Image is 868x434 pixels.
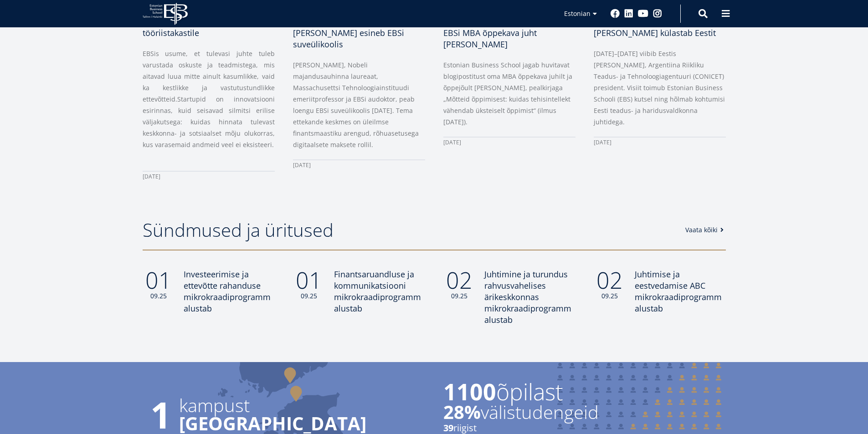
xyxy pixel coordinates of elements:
a: Youtube [638,9,648,18]
p: [DATE]–[DATE] viibib Eestis [PERSON_NAME], Argentiina Riikliku Teadus- ja Tehnoloogiagentuuri (CO... [594,48,726,128]
span: Juhtimise ja eestvedamise ABC mikrokraadiprogramm alustab [635,269,722,314]
div: 02 [594,269,626,301]
small: 09.25 [293,291,325,301]
strong: 28% [443,399,481,424]
b: EBSis usume, et tulevasi juhte tuleb varustada oskuste ja teadmistega, mis aitavad luua mitte ain... [143,49,275,103]
p: Estonian Business School jagab huvitavat blogipostitust oma MBA õppekava juhilt ja õppejõult [PER... [443,59,575,128]
a: Instagram [653,9,662,18]
div: 01 [293,269,325,301]
div: [DATE] [594,137,726,148]
a: Facebook [611,9,620,18]
span: Finantsaruandluse ja kommunikatsiooni mikrokraadiprogramm alustab [334,269,421,314]
div: [DATE] [293,159,425,171]
div: [DATE] [443,137,575,148]
strong: 1100 [443,376,496,407]
p: [PERSON_NAME], Nobeli majandusauhinna laureaat, Massachusettsi Tehnoloogiainstituudi emeriitprofe... [293,59,425,150]
span: välistudengeid [443,403,680,421]
p: Startupid on innovatsiooni esirinnas, kuid seisavad silmitsi erilise väljakutsega: kuidas hinnata... [143,48,275,162]
small: 09.25 [594,291,626,301]
div: 01 [143,269,175,301]
div: [DATE] [143,171,275,182]
span: Investeerimise ja ettevõtte rahanduse mikrokraadiprogramm alustab [184,269,271,314]
h2: Sündmused ja üritused [143,219,675,241]
a: Vaata kõiki [685,225,727,235]
small: 09.25 [443,291,475,301]
span: Juhtimine ja turundus rahvusvahelises ärikeskkonnas mikrokraadiprogramm alustab [484,269,571,325]
span: 1 [143,396,179,433]
div: 02 [443,269,475,301]
a: Linkedin [624,9,633,18]
span: õpilast [443,380,680,403]
strong: 39 [443,422,453,434]
span: kampust [179,396,425,414]
small: 09.25 [143,291,175,301]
